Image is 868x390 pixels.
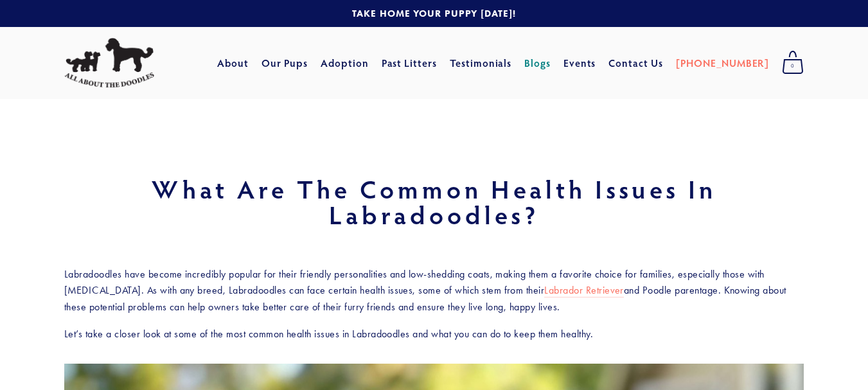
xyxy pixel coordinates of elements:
span: 0 [782,58,804,75]
h1: What Are the Common Health Issues in Labradoodles? [64,176,804,227]
a: Blogs [524,51,551,75]
a: Past Litters [382,56,438,69]
a: Adoption [321,51,369,75]
a: Labrador Retriever [544,284,624,297]
a: Contact Us [608,51,663,75]
img: All About The Doodles [64,38,154,88]
a: [PHONE_NUMBER] [676,51,769,75]
a: Testimonials [450,51,512,75]
a: About [217,51,249,75]
a: Our Pups [261,51,308,75]
p: Labradoodles have become incredibly popular for their friendly personalities and low-shedding coa... [64,266,804,315]
a: 0 items in cart [775,47,810,79]
a: Events [563,51,596,75]
p: Let’s take a closer look at some of the most common health issues in Labradoodles and what you ca... [64,326,804,342]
